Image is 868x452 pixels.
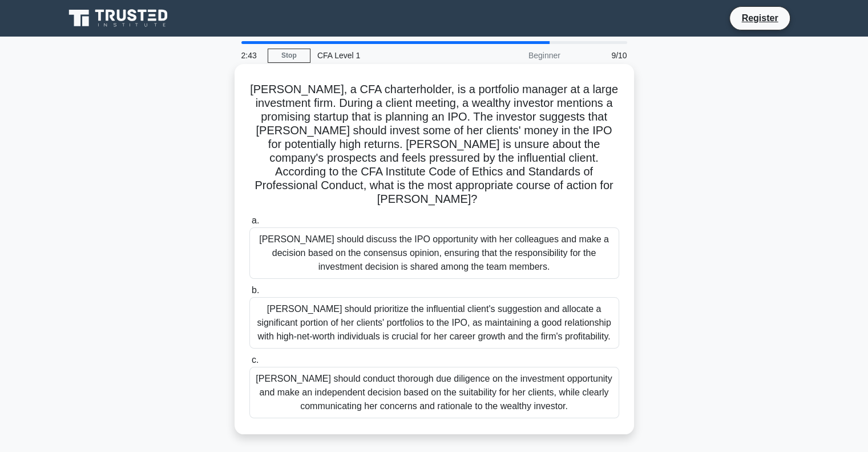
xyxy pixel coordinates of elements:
div: CFA Level 1 [310,44,467,67]
div: 9/10 [567,44,634,67]
div: Beginner [467,44,567,67]
div: [PERSON_NAME] should discuss the IPO opportunity with her colleagues and make a decision based on... [249,227,619,279]
h5: [PERSON_NAME], a CFA charterholder, is a portfolio manager at a large investment firm. During a c... [248,82,620,207]
div: [PERSON_NAME] should prioritize the influential client's suggestion and allocate a significant po... [249,297,619,349]
div: 2:43 [235,44,268,67]
a: Stop [268,49,310,63]
span: a. [252,215,259,225]
a: Register [734,11,785,25]
div: [PERSON_NAME] should conduct thorough due diligence on the investment opportunity and make an ind... [249,367,619,418]
span: b. [252,285,259,295]
span: c. [252,355,259,365]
